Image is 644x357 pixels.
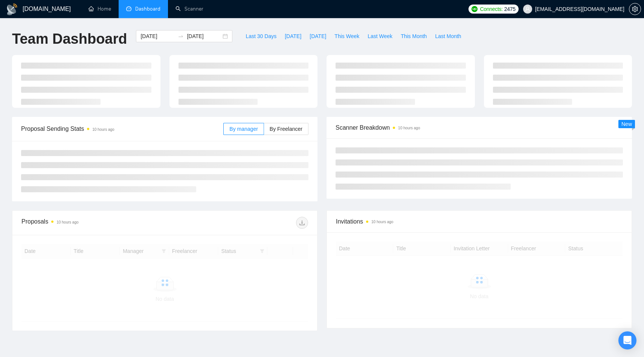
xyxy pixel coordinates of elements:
[270,126,302,132] span: By Freelancer
[629,6,641,12] a: setting
[21,124,223,133] span: Proposal Sending Stats
[336,123,623,132] span: Scanner Breakdown
[285,32,301,40] span: [DATE]
[621,121,632,127] span: New
[6,3,18,15] img: logo
[371,220,393,224] time: 10 hours ago
[435,32,461,40] span: Last Month
[21,217,165,229] div: Proposals
[178,33,184,39] span: to
[281,30,305,42] button: [DATE]
[187,32,221,40] input: End date
[472,6,478,12] img: upwork-logo.png
[363,30,397,42] button: Last Week
[504,5,516,13] span: 2475
[618,331,636,349] div: Open Intercom Messenger
[629,6,641,12] span: setting
[629,3,641,15] button: setting
[135,6,160,12] span: Dashboard
[89,6,111,12] a: homeHome
[92,127,114,132] time: 10 hours ago
[175,6,203,12] a: searchScanner
[480,5,502,13] span: Connects:
[140,32,175,40] input: Start date
[397,30,431,42] button: This Month
[126,6,131,11] span: dashboard
[246,32,276,40] span: Last 30 Days
[241,30,281,42] button: Last 30 Days
[229,126,258,132] span: By manager
[431,30,465,42] button: Last Month
[305,30,330,42] button: [DATE]
[56,220,78,224] time: 10 hours ago
[310,32,326,40] span: [DATE]
[525,6,530,12] span: user
[334,32,359,40] span: This Week
[178,33,184,39] span: swap-right
[401,32,427,40] span: This Month
[336,217,623,226] span: Invitations
[12,30,127,48] h1: Team Dashboard
[398,126,420,130] time: 10 hours ago
[368,32,392,40] span: Last Week
[330,30,363,42] button: This Week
